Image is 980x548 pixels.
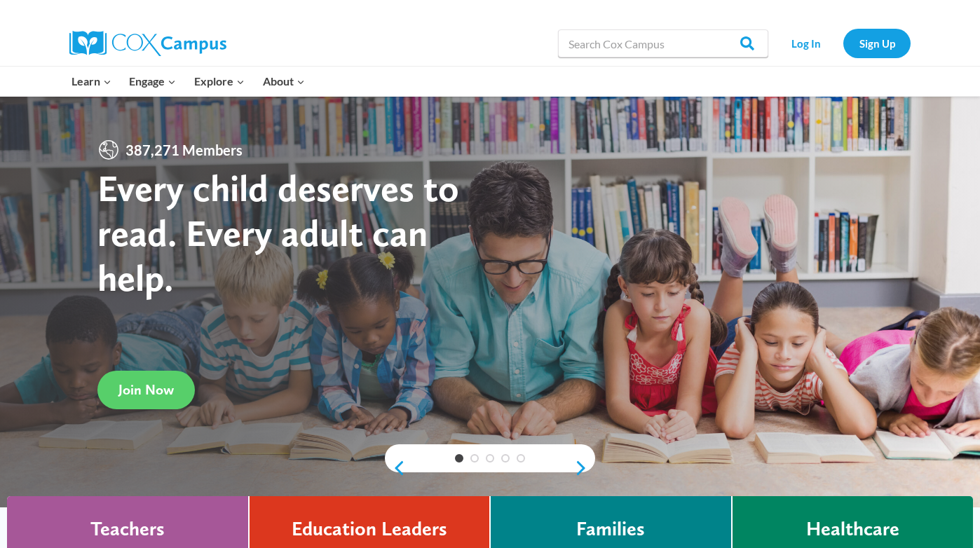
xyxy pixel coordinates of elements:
[72,72,111,90] span: Learn
[263,72,305,90] span: About
[775,29,911,57] nav: Secondary Navigation
[62,67,313,96] nav: Primary Navigation
[486,454,494,463] a: 3
[69,31,226,56] img: Cox Campus
[90,517,165,541] h4: Teachers
[806,517,899,541] h4: Healthcare
[775,29,836,57] a: Log In
[97,371,195,409] a: Join Now
[501,454,510,463] a: 4
[120,139,248,161] span: 387,271 Members
[97,165,459,299] strong: Every child deserves to read. Every adult can help.
[194,72,245,90] span: Explore
[455,454,463,463] a: 1
[292,517,447,541] h4: Education Leaders
[574,460,595,477] a: next
[517,454,525,463] a: 5
[558,29,768,57] input: Search Cox Campus
[385,460,406,477] a: previous
[576,517,645,541] h4: Families
[118,381,174,398] span: Join Now
[470,454,479,463] a: 2
[843,29,911,57] a: Sign Up
[385,454,595,482] div: content slider buttons
[129,72,176,90] span: Engage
